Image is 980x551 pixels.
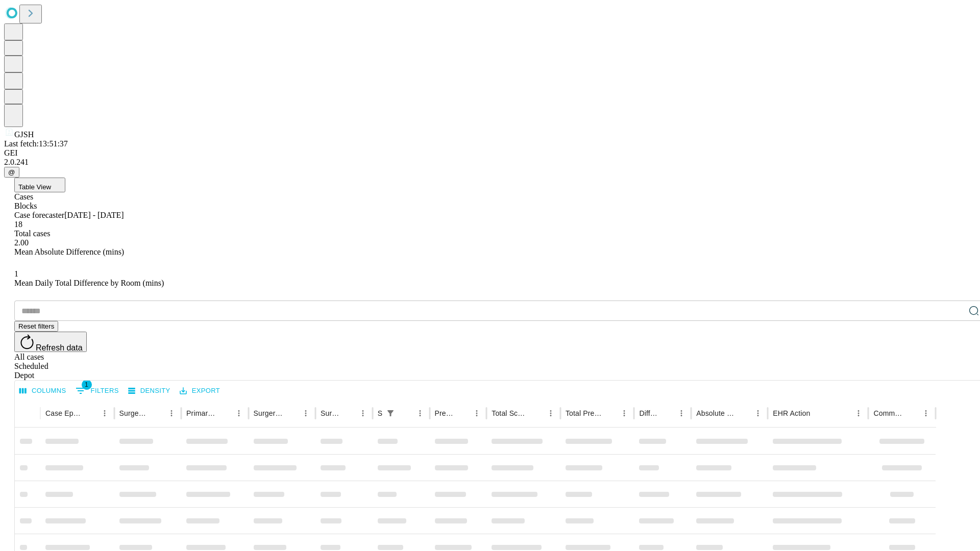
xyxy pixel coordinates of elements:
button: Sort [341,406,356,420]
button: Menu [617,406,631,420]
button: Export [177,383,223,399]
span: Case forecaster [14,211,64,219]
button: Sort [217,406,232,420]
button: Sort [660,406,674,420]
button: Sort [284,406,299,420]
button: Menu [164,406,179,420]
button: Menu [751,406,765,420]
button: Sort [399,406,413,420]
button: Sort [811,406,825,420]
button: Sort [150,406,164,420]
div: Total Predicted Duration [566,409,602,417]
button: Sort [603,406,617,420]
div: Surgery Date [321,409,340,417]
button: Menu [851,406,866,420]
div: 2.0.241 [4,158,976,167]
button: Menu [544,406,558,420]
span: Mean Absolute Difference (mins) [14,247,124,256]
span: Mean Daily Total Difference by Room (mins) [14,279,164,287]
div: Case Epic Id [45,409,82,417]
button: Menu [674,406,689,420]
span: Refresh data [36,343,83,352]
button: Menu [470,406,484,420]
button: Sort [737,406,751,420]
span: 2.00 [14,238,29,247]
button: Select columns [17,383,69,399]
div: Total Scheduled Duration [492,409,528,417]
span: 18 [14,220,22,229]
span: Reset filters [18,322,54,330]
button: Menu [919,406,933,420]
button: Reset filters [14,321,58,332]
div: GEI [4,148,976,158]
span: 1 [82,380,92,390]
span: Last fetch: 13:51:37 [4,139,68,148]
div: Scheduled In Room Duration [378,409,382,417]
div: Comments [873,409,903,417]
span: Total cases [14,229,50,238]
div: EHR Action [773,409,810,417]
button: Menu [97,406,112,420]
button: Table View [14,178,65,192]
span: @ [8,168,15,176]
span: Table View [18,183,51,191]
button: Show filters [73,383,121,399]
div: Surgeon Name [119,409,149,417]
div: Surgery Name [254,409,283,417]
span: [DATE] - [DATE] [64,211,124,219]
button: @ [4,167,19,178]
button: Sort [83,406,97,420]
div: Predicted In Room Duration [435,409,455,417]
button: Refresh data [14,332,87,352]
button: Sort [455,406,470,420]
div: Primary Service [186,409,216,417]
span: GJSH [14,130,34,139]
div: 1 active filter [383,406,398,420]
button: Menu [413,406,427,420]
button: Menu [232,406,246,420]
button: Show filters [383,406,398,420]
span: 1 [14,269,18,278]
div: Absolute Difference [696,409,736,417]
button: Sort [529,406,544,420]
div: Difference [639,409,659,417]
button: Density [126,383,173,399]
button: Menu [356,406,370,420]
button: Menu [299,406,313,420]
button: Sort [904,406,919,420]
